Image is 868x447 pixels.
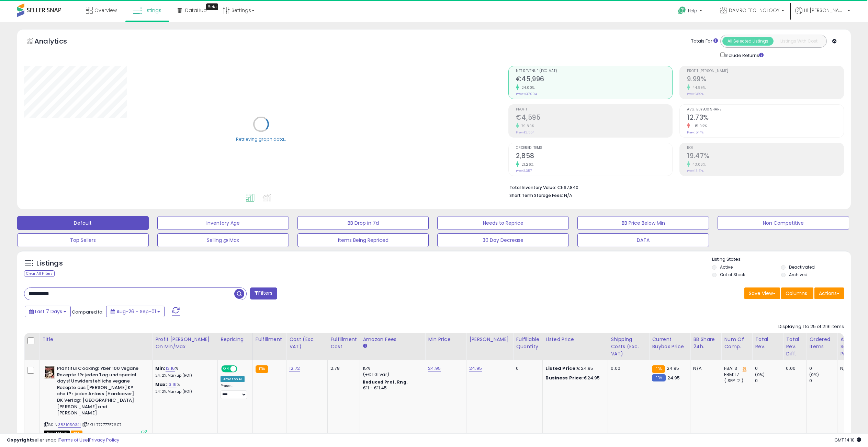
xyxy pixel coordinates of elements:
[687,114,844,123] h2: 12.73%
[667,365,679,372] span: 24.95
[652,374,665,381] small: FBM
[809,378,837,384] div: 0
[36,259,63,268] h5: Listings
[363,379,408,385] b: Reduced Prof. Rng.
[24,270,55,277] div: Clear All Filters
[545,375,602,381] div: €24.95
[289,365,300,372] a: 12.72
[729,7,779,14] span: DAMRO TECHNOLOGY
[652,365,665,373] small: FBA
[256,365,268,373] small: FBA
[519,162,534,167] small: 21.26%
[82,422,122,427] span: | SKU: 77777757607
[690,162,706,167] small: 43.06%
[786,290,807,297] span: Columns
[363,365,420,372] div: 15%
[363,385,420,391] div: €11 - €11.45
[773,37,824,46] button: Listings With Cost
[720,272,745,278] label: Out of Stock
[428,336,463,343] div: Min Price
[516,92,537,96] small: Prev: €37,094
[256,336,283,343] div: Fulfillment
[678,6,686,15] i: Get Help
[516,365,537,372] div: 0
[545,375,583,381] b: Business Price:
[688,8,697,14] span: Help
[236,366,247,372] span: OFF
[516,146,673,150] span: Ordered Items
[652,336,687,350] div: Current Buybox Price
[577,233,709,247] button: DATA
[611,365,644,372] div: 0.00
[44,365,55,379] img: 41rbwRCodoL._SL40_.jpg
[297,216,429,230] button: BB Drop in 7d
[155,365,212,378] div: %
[516,169,532,173] small: Prev: 2,357
[755,336,780,350] div: Total Rev.
[437,216,569,230] button: Needs to Reprice
[718,216,849,230] button: Non Competitive
[155,381,212,394] div: %
[330,365,354,372] div: 2.78
[363,343,367,349] small: Amazon Fees.
[690,123,707,129] small: -15.92%
[155,373,212,378] p: 24.12% Markup (ROI)
[71,431,82,436] span: FBA
[363,336,422,343] div: Amazon Fees
[691,38,718,45] div: Totals For
[94,7,117,14] span: Overview
[469,336,510,343] div: [PERSON_NAME]
[789,264,815,270] label: Deactivated
[687,169,703,173] small: Prev: 13.61%
[814,287,844,299] button: Actions
[166,365,175,372] a: 13.16
[724,365,747,372] div: FBA: 3
[106,306,165,317] button: Aug-26 - Sep-01
[516,75,673,84] h2: €45,996
[57,365,140,418] b: Plantiful Cooking: ?ber 100 vegane Rezepte f?r jeden Tag und special days! Unwiderstehliche vegan...
[778,324,844,330] div: Displaying 1 to 25 of 2191 items
[7,437,119,444] div: seller snap | |
[712,256,851,263] p: Listing States:
[250,287,277,299] button: Filters
[809,365,837,372] div: 0
[289,336,325,350] div: Cost (Exc. VAT)
[809,372,819,377] small: (0%)
[155,381,167,388] b: Max:
[722,37,774,46] button: All Selected Listings
[509,185,556,190] b: Total Inventory Value:
[153,333,218,360] th: The percentage added to the cost of goods (COGS) that forms the calculator for Min & Max prices.
[755,372,765,377] small: (0%)
[720,264,733,270] label: Active
[516,69,673,73] span: Net Revenue (Exc. VAT)
[724,372,747,378] div: FBM: 17
[428,365,441,372] a: 24.95
[297,233,429,247] button: Items Being Repriced
[59,437,88,443] a: Terms of Use
[577,216,709,230] button: BB Price Below Min
[744,287,780,299] button: Save View
[89,437,119,443] a: Privacy Policy
[667,375,680,381] span: 24.95
[206,3,218,10] div: Tooltip anchor
[519,85,535,90] small: 24.00%
[516,152,673,161] h2: 2,858
[564,192,572,199] span: N/A
[789,272,808,278] label: Archived
[786,336,803,357] div: Total Rev. Diff.
[17,233,149,247] button: Top Sellers
[690,85,706,90] small: 44.99%
[516,114,673,123] h2: €4,595
[35,308,62,315] span: Last 7 Days
[840,365,863,372] div: N/A
[611,336,646,357] div: Shipping Costs (Exc. VAT)
[185,7,207,14] span: DataHub
[58,422,81,428] a: 3831050341
[516,130,534,134] small: Prev: €2,554
[17,216,149,230] button: Default
[167,381,177,388] a: 13.16
[44,431,70,436] span: All listings that are currently out of stock and unavailable for purchase on Amazon
[715,51,772,59] div: Include Returns
[155,389,212,394] p: 24.12% Markup (ROI)
[157,233,289,247] button: Selling @ Max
